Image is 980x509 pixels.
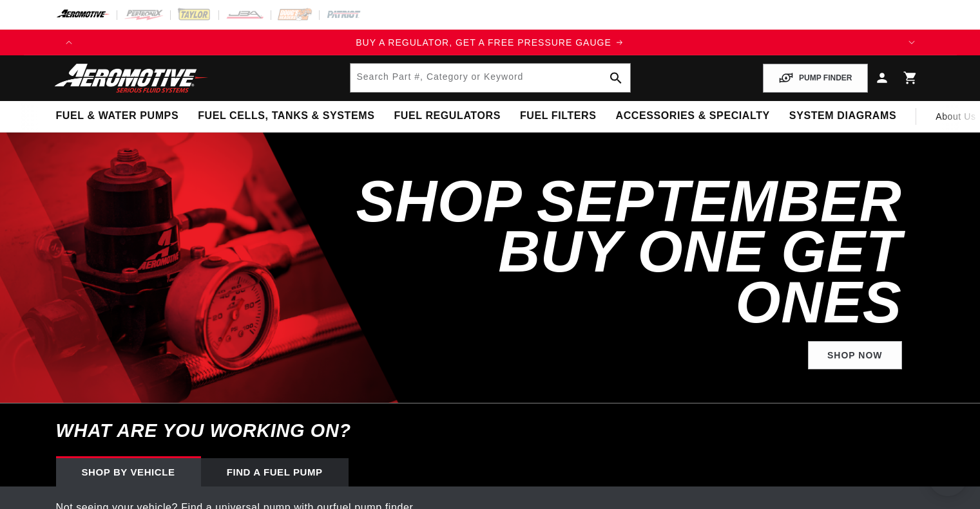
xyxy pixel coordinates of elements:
[780,101,906,131] summary: System Diagrams
[56,30,82,55] button: Translation missing: en.sections.announcements.previous_announcement
[51,63,212,93] img: Aeromotive
[510,101,606,131] summary: Fuel Filters
[384,101,510,131] summary: Fuel Regulators
[82,35,899,50] div: Announcement
[24,30,957,55] slideshow-component: Translation missing: en.sections.announcements.announcement_bar
[606,101,780,131] summary: Accessories & Specialty
[808,341,902,370] a: Shop Now
[789,109,896,123] span: System Diagrams
[56,109,179,123] span: Fuel & Water Pumps
[201,458,349,486] div: Find a Fuel Pump
[520,109,597,123] span: Fuel Filters
[24,403,957,458] h6: What are you working on?
[82,35,899,50] div: 1 of 4
[602,64,630,92] button: search button
[56,458,201,486] div: Shop by vehicle
[46,101,189,131] summary: Fuel & Water Pumps
[394,109,500,123] span: Fuel Regulators
[763,64,867,93] button: PUMP FINDER
[188,101,384,131] summary: Fuel Cells, Tanks & Systems
[616,109,770,123] span: Accessories & Specialty
[936,111,975,122] span: About Us
[356,37,611,48] span: BUY A REGULATOR, GET A FREE PRESSURE GAUGE
[899,30,925,55] button: Translation missing: en.sections.announcements.next_announcement
[82,35,899,50] a: BUY A REGULATOR, GET A FREE PRESSURE GAUGE
[351,176,902,328] h2: SHOP SEPTEMBER BUY ONE GET ONES
[198,109,374,123] span: Fuel Cells, Tanks & Systems
[351,64,630,92] input: Search by Part Number, Category or Keyword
